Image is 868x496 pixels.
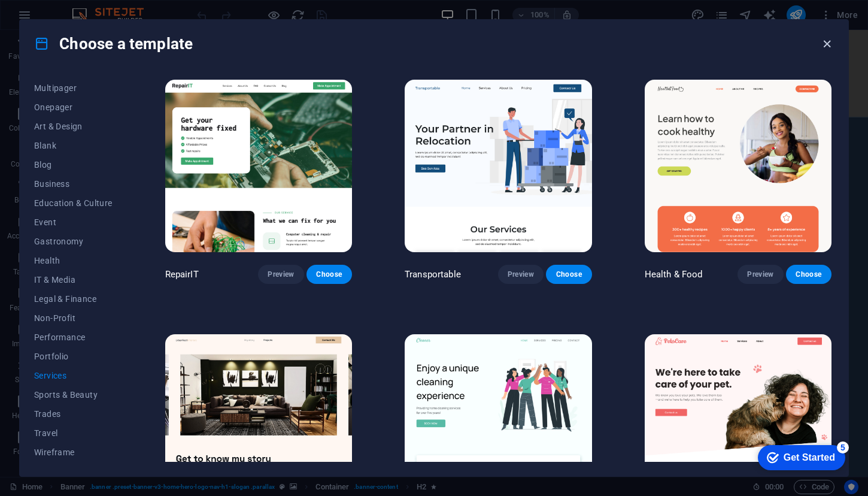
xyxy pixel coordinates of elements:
[34,332,113,342] span: Performance
[34,122,113,131] span: Art & Design
[258,265,304,284] button: Preview
[34,390,113,400] span: Sports & Beauty
[34,213,113,232] button: Event
[34,275,113,285] span: IT & Media
[34,352,113,361] span: Portfolio
[34,160,113,170] span: Blog
[34,428,113,438] span: Travel
[546,265,591,284] button: Choose
[786,265,831,284] button: Choose
[34,141,113,150] span: Blank
[34,217,113,227] span: Event
[508,270,534,279] span: Preview
[556,270,582,279] span: Choose
[28,412,43,415] button: 1
[34,256,113,265] span: Health
[306,265,352,284] button: Choose
[405,268,461,280] p: Transportable
[645,268,703,280] p: Health & Food
[34,179,113,189] span: Business
[35,13,87,24] div: Get Started
[34,328,113,347] button: Performance
[34,409,113,419] span: Trades
[34,102,113,112] span: Onepager
[757,10,811,35] div: For Rent
[34,78,113,98] button: Multipager
[28,428,43,431] button: 2
[34,385,113,404] button: Sports & Beauty
[34,289,113,309] button: Legal & Finance
[34,174,113,193] button: Business
[405,80,591,252] img: Transportable
[645,80,831,252] img: Health & Food
[89,2,101,14] div: 5
[34,136,113,155] button: Blank
[268,270,294,279] span: Preview
[34,443,113,462] button: Wireframe
[34,371,113,380] span: Services
[34,309,113,328] button: Non-Profit
[34,313,113,323] span: Non-Profit
[498,265,544,284] button: Preview
[34,366,113,385] button: Services
[34,251,113,270] button: Health
[165,80,352,252] img: RepairIT
[34,83,113,93] span: Multipager
[10,6,97,31] div: Get Started 5 items remaining, 0% complete
[34,270,113,289] button: IT & Media
[34,117,113,136] button: Art & Design
[34,193,113,213] button: Education & Culture
[28,444,43,447] button: 3
[34,98,113,117] button: Onepager
[796,270,822,279] span: Choose
[34,34,193,53] h4: Choose a template
[34,232,113,251] button: Gastronomy
[34,155,113,174] button: Blog
[747,270,773,279] span: Preview
[34,237,113,246] span: Gastronomy
[34,424,113,443] button: Travel
[34,198,113,208] span: Education & Culture
[165,268,199,280] p: RepairIT
[738,265,783,284] button: Preview
[34,294,113,304] span: Legal & Finance
[34,404,113,424] button: Trades
[34,347,113,366] button: Portfolio
[316,270,342,279] span: Choose
[34,447,113,457] span: Wireframe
